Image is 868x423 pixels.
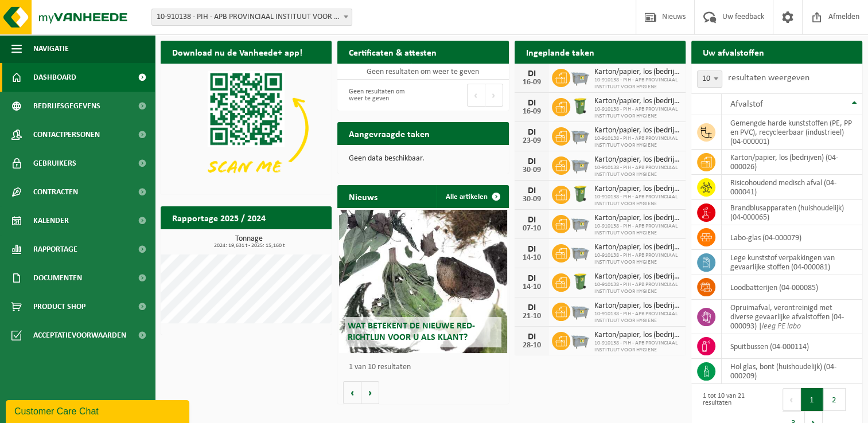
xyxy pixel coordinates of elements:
button: 2 [823,388,846,411]
div: 16-09 [520,79,543,87]
span: 10-910138 - PIH - APB PROVINCIAAL INSTITUUT VOOR HYGIENE - ANTWERPEN [151,9,352,26]
img: WB-2500-GAL-GY-01 [570,126,590,145]
td: hol glas, bont (huishoudelijk) (04-000209) [722,359,862,384]
div: 30-09 [520,195,543,203]
td: brandblusapparaten (huishoudelijk) (04-000065) [722,200,862,225]
span: Dashboard [33,63,76,92]
span: Contracten [33,178,78,206]
span: Documenten [33,264,82,292]
span: Karton/papier, los (bedrijven) [594,155,680,164]
span: Karton/papier, los (bedrijven) [594,214,680,223]
span: Gebruikers [33,149,76,178]
span: Karton/papier, los (bedrijven) [594,272,680,281]
div: 14-10 [520,254,543,262]
span: 10-910138 - PIH - APB PROVINCIAAL INSTITUUT VOOR HYGIENE [594,281,680,295]
span: 10-910138 - PIH - APB PROVINCIAAL INSTITUUT VOOR HYGIENE [594,106,680,120]
span: 10-910138 - PIH - APB PROVINCIAAL INSTITUUT VOOR HYGIENE [594,164,680,178]
div: DI [520,303,543,312]
img: WB-2500-GAL-GY-01 [570,330,590,350]
div: DI [520,274,543,283]
div: 28-10 [520,342,543,350]
td: risicohoudend medisch afval (04-000041) [722,175,862,200]
button: Previous [467,84,485,107]
button: Volgende [361,381,379,404]
span: Kalender [33,206,69,235]
div: DI [520,245,543,254]
h2: Uw afvalstoffen [691,41,776,63]
button: Next [485,84,503,107]
a: Wat betekent de nieuwe RED-richtlijn voor u als klant? [339,210,507,353]
div: DI [520,186,543,195]
span: Afvalstof [730,100,763,109]
span: Rapportage [33,235,77,264]
a: Alle artikelen [437,185,508,208]
span: Karton/papier, los (bedrijven) [594,185,680,194]
a: Bekijk rapportage [246,229,330,252]
td: loodbatterijen (04-000085) [722,275,862,300]
div: 14-10 [520,283,543,291]
span: 10-910138 - PIH - APB PROVINCIAAL INSTITUUT VOOR HYGIENE [594,311,680,324]
span: Karton/papier, los (bedrijven) [594,301,680,311]
span: Contactpersonen [33,120,100,149]
img: WB-0240-HPE-GN-50 [570,272,590,291]
td: labo-glas (04-000079) [722,225,862,250]
h2: Ingeplande taken [515,41,606,63]
span: Karton/papier, los (bedrijven) [594,331,680,340]
p: Geen data beschikbaar. [349,155,497,163]
p: 1 van 10 resultaten [349,363,503,371]
span: 10-910138 - PIH - APB PROVINCIAAL INSTITUUT VOOR HYGIENE [594,77,680,91]
label: resultaten weergeven [728,73,809,83]
td: spuitbussen (04-000114) [722,334,862,359]
div: 30-09 [520,166,543,174]
td: karton/papier, los (bedrijven) (04-000026) [722,150,862,175]
button: 1 [801,388,823,411]
span: 10-910138 - PIH - APB PROVINCIAAL INSTITUUT VOOR HYGIENE [594,340,680,354]
div: DI [520,216,543,225]
span: Product Shop [33,292,85,321]
iframe: chat widget [6,398,192,423]
div: DI [520,69,543,79]
span: Karton/papier, los (bedrijven) [594,243,680,252]
img: WB-2500-GAL-GY-01 [570,242,590,262]
img: WB-2500-GAL-GY-01 [570,67,590,87]
img: Download de VHEPlus App [161,64,332,192]
span: Wat betekent de nieuwe RED-richtlijn voor u als klant? [348,322,475,342]
h2: Certificaten & attesten [337,41,448,63]
h2: Rapportage 2025 / 2024 [161,206,277,229]
h3: Tonnage [166,235,332,249]
h2: Download nu de Vanheede+ app! [161,41,314,63]
button: Vorige [343,381,361,404]
span: Acceptatievoorwaarden [33,321,126,350]
i: leeg PE labo [762,322,801,331]
div: Geen resultaten om weer te geven [343,83,417,108]
span: Bedrijfsgegevens [33,92,100,120]
td: lege kunststof verpakkingen van gevaarlijke stoffen (04-000081) [722,250,862,275]
div: DI [520,332,543,342]
td: Geen resultaten om weer te geven [337,64,508,80]
div: DI [520,157,543,166]
td: opruimafval, verontreinigd met diverse gevaarlijke afvalstoffen (04-000093) | [722,300,862,334]
span: 10-910138 - PIH - APB PROVINCIAAL INSTITUUT VOOR HYGIENE [594,252,680,266]
td: gemengde harde kunststoffen (PE, PP en PVC), recycleerbaar (industrieel) (04-000001) [722,115,862,150]
span: 10 [697,70,722,88]
div: 21-10 [520,312,543,320]
div: DI [520,128,543,137]
span: Navigatie [33,34,69,63]
span: Karton/papier, los (bedrijven) [594,68,680,77]
span: 10-910138 - PIH - APB PROVINCIAAL INSTITUUT VOOR HYGIENE [594,135,680,149]
div: DI [520,99,543,108]
span: 10 [698,71,722,87]
img: WB-0240-HPE-GN-50 [570,184,590,203]
span: 10-910138 - PIH - APB PROVINCIAAL INSTITUUT VOOR HYGIENE [594,194,680,207]
span: Karton/papier, los (bedrijven) [594,97,680,106]
h2: Aangevraagde taken [337,122,441,144]
div: 16-09 [520,108,543,116]
span: Karton/papier, los (bedrijven) [594,126,680,135]
img: WB-0240-HPE-GN-50 [570,96,590,116]
span: 2024: 19,631 t - 2025: 15,160 t [166,243,332,249]
img: WB-2500-GAL-GY-01 [570,155,590,174]
div: 07-10 [520,225,543,233]
div: 23-09 [520,137,543,145]
span: 10-910138 - PIH - APB PROVINCIAAL INSTITUUT VOOR HYGIENE - ANTWERPEN [152,9,352,25]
